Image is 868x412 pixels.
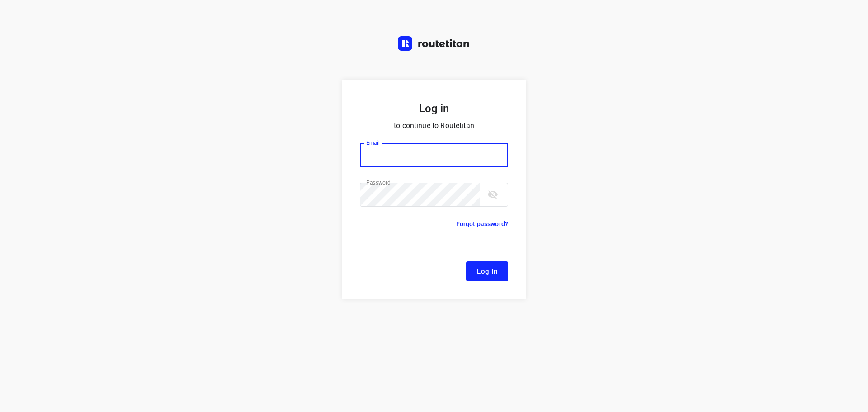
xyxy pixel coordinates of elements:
p: to continue to Routetitan [360,119,508,132]
span: Log In [477,265,497,277]
h5: Log in [360,101,508,116]
button: toggle password visibility [484,185,502,204]
img: Routetitan [398,36,470,51]
button: Log In [466,261,508,281]
p: Forgot password? [456,218,508,229]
